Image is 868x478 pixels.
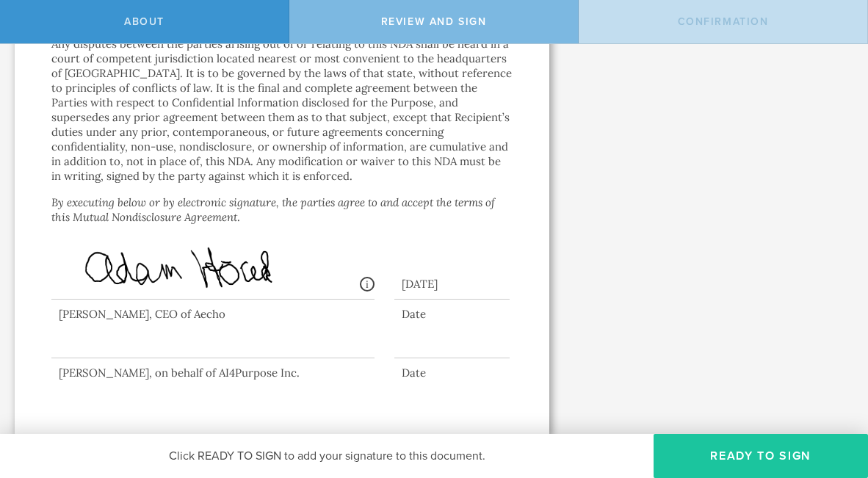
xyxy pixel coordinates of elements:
[394,262,510,300] div: [DATE]
[381,15,487,28] span: Review and sign
[795,363,868,434] iframe: Chat Widget
[124,15,164,28] span: About
[654,434,868,478] button: Ready to Sign
[51,195,495,224] i: By executing below or by electronic signature, the parties agree to and accept the terms of this ...
[51,37,513,184] p: Any disputes between the parties arising out of or relating to this NDA shall be heard in a court...
[59,244,275,303] img: wGUzkHC2vKlxAAAAABJRU5ErkJggg==
[51,195,513,225] p: .
[51,366,375,380] div: [PERSON_NAME], on behalf of AI4Purpose Inc.
[678,15,769,28] span: Confirmation
[394,366,510,380] div: Date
